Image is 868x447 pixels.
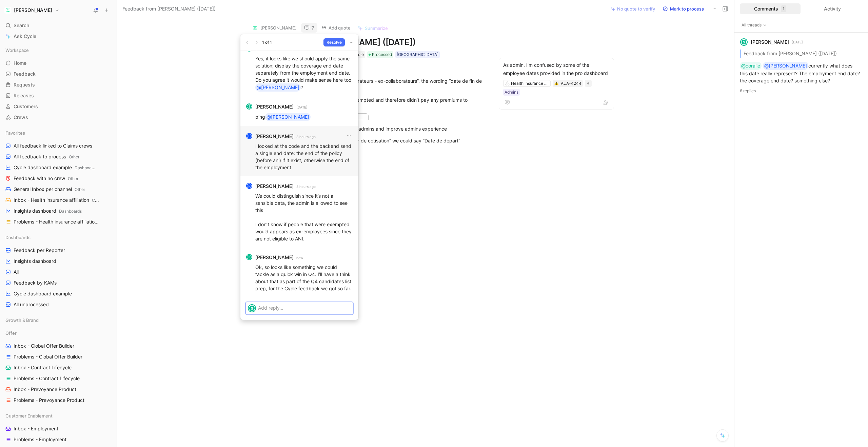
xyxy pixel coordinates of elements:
[247,104,252,109] div: S
[262,39,272,46] div: 1 of 1
[296,183,316,190] small: 3 hours ago
[255,264,353,292] p: Ok, so looks like something we could tackle as a quick win in Q4. I’ll have a think about that as...
[327,39,342,46] span: Resolve
[255,103,294,111] strong: [PERSON_NAME]
[255,132,294,140] strong: [PERSON_NAME]
[255,253,294,261] strong: [PERSON_NAME]
[296,255,303,261] small: now
[296,104,308,110] small: [DATE]
[255,142,353,171] p: I looked at the code and the backend send a single end date: the end of the policy (before ani) i...
[249,305,255,312] div: S
[323,38,345,46] button: Resolve
[247,255,252,259] div: S
[267,113,309,121] div: @[PERSON_NAME]
[255,182,294,190] strong: [PERSON_NAME]
[247,183,252,188] div: E
[255,113,353,121] p: ping
[296,134,316,140] small: 3 hours ago
[247,134,252,138] div: E
[255,192,353,242] p: We could distinguish since it’s not a sensible data, the admin is allowed to see this I don’t kno...
[255,55,353,92] p: Yes, it looks like we should apply the same solution; display the coverage end date separately fr...
[257,83,299,92] div: @[PERSON_NAME]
